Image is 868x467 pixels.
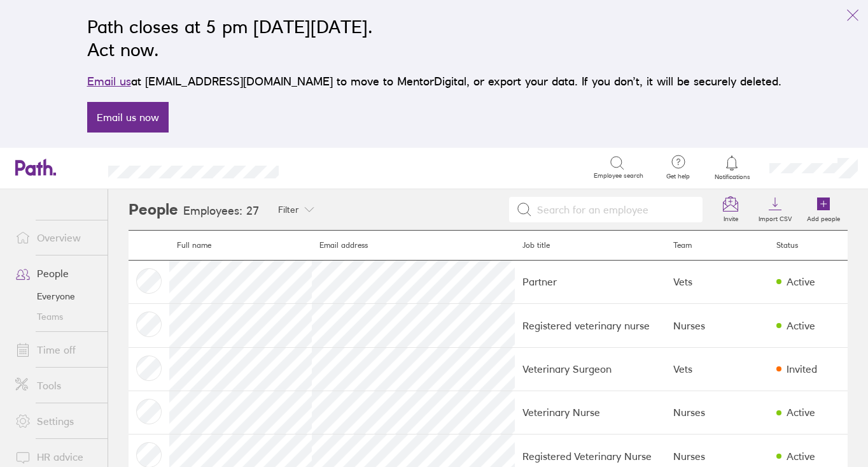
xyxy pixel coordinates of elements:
[515,231,666,261] th: Job title
[657,173,699,180] span: Get help
[666,304,769,347] td: Nurses
[5,261,108,286] a: People
[515,304,666,347] td: Registered veterinary nurse
[515,391,666,434] td: Veterinary Nurse
[787,276,815,287] div: Active
[594,172,643,180] span: Employee search
[787,363,817,375] div: Invited
[5,286,108,306] a: Everyone
[313,161,346,173] div: Search
[5,408,108,434] a: Settings
[312,231,515,261] th: Email address
[183,205,259,218] h3: Employees: 27
[751,189,799,230] a: Import CSV
[666,347,769,391] td: Vets
[515,347,666,391] td: Veterinary Surgeon
[666,231,769,261] th: Team
[129,189,178,230] h2: People
[87,102,169,133] a: Email us now
[787,450,815,462] div: Active
[515,260,666,303] td: Partner
[666,260,769,303] td: Vets
[711,173,753,181] span: Notifications
[87,15,781,61] h2: Path closes at 5 pm [DATE][DATE]. Act now.
[169,231,312,261] th: Full name
[278,205,299,215] span: Filter
[787,406,815,418] div: Active
[769,231,848,261] th: Status
[716,212,746,223] label: Invite
[751,212,799,223] label: Import CSV
[87,75,131,88] a: Email us
[799,189,848,230] a: Add people
[5,337,108,363] a: Time off
[799,212,848,223] label: Add people
[711,154,753,181] a: Notifications
[5,373,108,398] a: Tools
[787,320,815,331] div: Active
[710,189,751,230] a: Invite
[87,73,781,90] p: at [EMAIL_ADDRESS][DOMAIN_NAME] to move to MentorDigital, or export your data. If you don’t, it w...
[666,391,769,434] td: Nurses
[5,306,108,327] a: Teams
[5,225,108,250] a: Overview
[532,198,695,222] input: Search for an employee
